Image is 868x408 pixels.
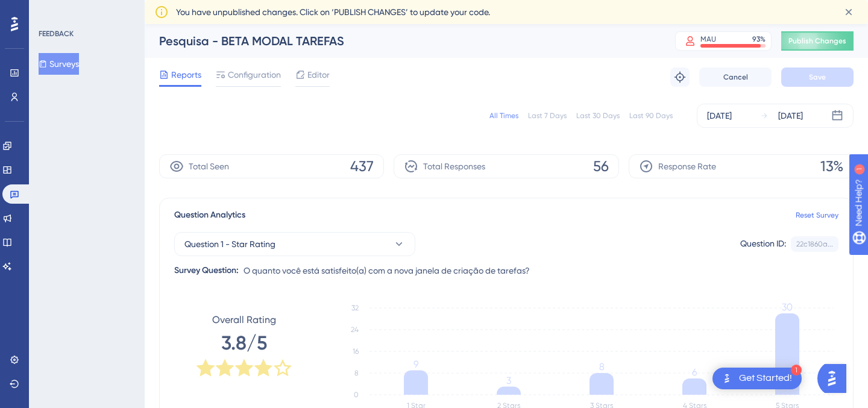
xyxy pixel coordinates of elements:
[174,232,415,256] button: Question 1 - Star Rating
[781,31,854,51] button: Publish Changes
[593,157,609,176] span: 56
[28,3,75,17] span: Need Help?
[788,36,846,46] span: Publish Changes
[39,53,79,75] button: Surveys
[599,361,605,372] tspan: 8
[351,304,359,312] tspan: 32
[781,67,854,87] button: Save
[159,33,645,49] div: Pesquisa - BETA MODAL TAREFAS
[506,375,511,386] tspan: 3
[712,368,802,389] div: Open Get Started! checklist, remaining modules: 1
[720,371,734,386] img: launcher-image-alternative-text
[350,157,374,176] span: 437
[221,330,267,356] span: 3.8/5
[782,301,793,313] tspan: 30
[809,72,826,82] span: Save
[752,34,766,44] div: 93 %
[700,34,716,44] div: MAU
[189,159,229,174] span: Total Seen
[174,263,239,278] div: Survey Question:
[174,208,245,222] span: Question Analytics
[84,6,87,16] div: 1
[791,365,802,375] div: 1
[353,347,359,356] tspan: 16
[307,67,330,82] span: Editor
[184,237,275,251] span: Question 1 - Star Rating
[228,67,281,82] span: Configuration
[354,369,359,377] tspan: 8
[820,157,843,176] span: 13%
[39,29,74,39] div: FEEDBACK
[171,67,201,82] span: Reports
[658,159,716,174] span: Response Rate
[423,159,485,174] span: Total Responses
[817,360,854,397] iframe: UserGuiding AI Assistant Launcher
[528,111,567,121] div: Last 7 Days
[699,67,772,87] button: Cancel
[576,111,620,121] div: Last 30 Days
[414,359,418,370] tspan: 9
[778,108,803,123] div: [DATE]
[739,372,792,385] div: Get Started!
[351,325,359,334] tspan: 24
[244,263,530,278] span: O quanto você está satisfeito(a) com a nova janela de criação de tarefas?
[707,108,732,123] div: [DATE]
[740,236,786,252] div: Question ID:
[354,391,359,399] tspan: 0
[212,313,276,327] span: Overall Rating
[176,5,490,19] span: You have unpublished changes. Click on ‘PUBLISH CHANGES’ to update your code.
[489,111,518,121] div: All Times
[796,210,838,220] a: Reset Survey
[723,72,748,82] span: Cancel
[629,111,673,121] div: Last 90 Days
[692,366,697,378] tspan: 6
[796,239,833,249] div: 22c1860a...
